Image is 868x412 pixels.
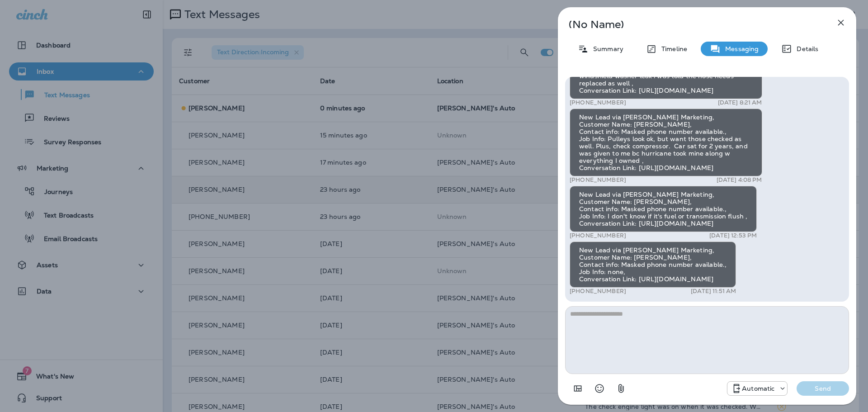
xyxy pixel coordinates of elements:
p: [DATE] 11:51 AM [691,288,736,295]
p: [PHONE_NUMBER] [570,176,626,184]
div: New Lead via [PERSON_NAME] Marketing, Customer Name: [PERSON_NAME], Contact info: Masked phone nu... [570,186,757,232]
p: Details [792,45,818,52]
button: Select an emoji [590,379,609,398]
p: Summary [589,45,623,52]
p: [PHONE_NUMBER] [570,99,626,106]
p: [DATE] 8:21 AM [718,99,762,106]
p: (No Name) [569,21,816,28]
p: Timeline [657,45,687,52]
button: Add in a premade template [569,379,587,398]
p: [PHONE_NUMBER] [570,232,626,239]
div: New Lead via [PERSON_NAME] Marketing, Customer Name: [PERSON_NAME], Contact info: Masked phone nu... [570,109,762,176]
p: [PHONE_NUMBER] [570,288,626,295]
p: [DATE] 12:53 PM [709,232,757,239]
p: Messaging [721,45,759,52]
p: Automatic [742,385,774,392]
div: New Lead via [PERSON_NAME] Marketing, Customer Name: [PERSON_NAME], Contact info: Masked phone nu... [570,242,736,288]
p: [DATE] 4:08 PM [717,176,762,184]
